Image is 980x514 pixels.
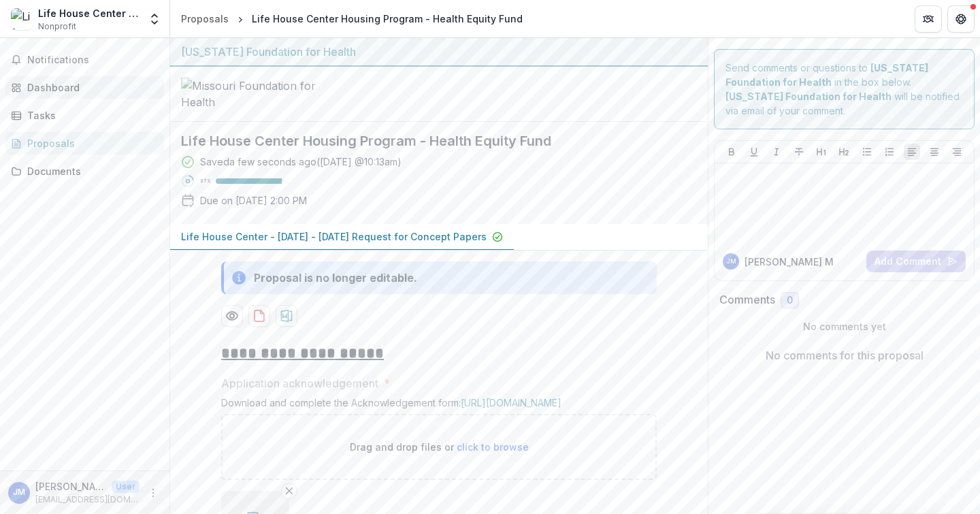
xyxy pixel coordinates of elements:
div: Tasks [27,108,153,123]
button: Italicize [768,144,785,160]
button: Bold [723,144,740,160]
p: [PERSON_NAME] M [745,255,834,269]
p: Drag and drop files or [350,440,529,454]
div: Life House Center INC [38,6,140,20]
button: Add Comment [866,251,966,272]
strong: [US_STATE] Foundation for Health [725,91,892,102]
a: Proposals [176,9,234,29]
p: Application acknowledgement [221,375,378,391]
div: Send comments or questions to in the box below. will be notified via email of your comment. [714,49,975,129]
button: Bullet List [859,144,875,160]
div: Jennifier Massie-Fadler [13,488,25,497]
p: Due on [DATE] 2:00 PM [200,193,307,208]
div: Documents [27,164,153,178]
p: User [112,481,140,493]
button: Remove File [281,483,297,499]
p: 97 % [200,176,210,186]
button: download-proposal [248,305,270,327]
button: Strike [791,144,807,160]
button: More [145,485,161,501]
button: Underline [746,144,762,160]
p: No comments for this proposal [766,347,924,364]
span: 0 [787,295,793,306]
p: [PERSON_NAME] [35,479,106,494]
div: Proposal is no longer editable. [254,270,417,286]
div: Proposals [181,12,229,26]
span: Nonprofit [38,20,76,33]
div: Dashboard [27,80,153,95]
p: [EMAIL_ADDRESS][DOMAIN_NAME] [35,494,140,506]
nav: breadcrumb [176,9,528,29]
button: Notifications [5,49,164,71]
span: Notifications [27,54,159,66]
div: Saved a few seconds ago ( [DATE] @ 10:13am ) [200,155,402,169]
img: Missouri Foundation for Health [181,78,317,110]
span: click to browse [457,441,529,453]
button: download-proposal [276,305,297,327]
div: Jennifier Massie-Fadler [726,258,736,265]
button: Partners [915,5,942,33]
div: Download and complete the Acknowledgement form: [221,397,657,414]
button: Heading 2 [836,144,852,160]
div: Life House Center Housing Program - Health Equity Fund [252,12,523,26]
a: Tasks [5,104,164,127]
button: Get Help [947,5,975,33]
button: Align Right [949,144,965,160]
div: [US_STATE] Foundation for Health [181,44,697,60]
a: Documents [5,160,164,182]
button: Align Left [904,144,920,160]
button: Align Center [926,144,943,160]
div: Proposals [27,136,153,150]
button: Ordered List [881,144,898,160]
h2: Comments [719,293,775,306]
button: Heading 1 [813,144,830,160]
img: Life House Center INC [11,8,33,30]
button: Open entity switcher [145,5,164,33]
h2: Life House Center Housing Program - Health Equity Fund [181,133,675,149]
p: Life House Center - [DATE] - [DATE] Request for Concept Papers [181,229,487,244]
p: No comments yet [719,319,969,334]
button: Preview 1402573c-5e94-4c1b-a9b4-8599cd228c2c-0.pdf [221,305,243,327]
a: [URL][DOMAIN_NAME] [461,397,561,408]
a: Dashboard [5,76,164,99]
a: Proposals [5,132,164,155]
